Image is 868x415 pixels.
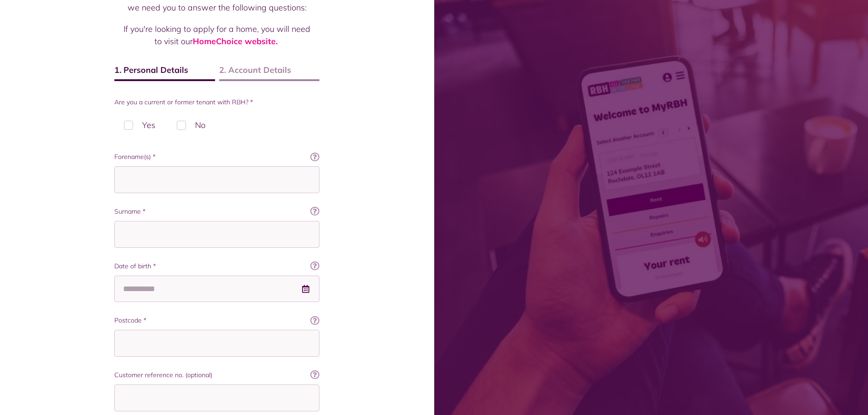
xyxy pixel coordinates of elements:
[114,261,319,271] label: Date of birth *
[114,370,319,380] label: Customer reference no. (optional)
[123,23,310,47] p: If you're looking to apply for a home, you will need to visit our
[114,207,319,216] label: Surname *
[114,152,319,162] label: Forename(s) *
[114,97,319,107] label: Are you a current or former tenant with RBH? *
[193,36,277,46] a: HomeChoice website.
[219,64,320,81] span: 2. Account Details
[167,112,215,138] label: No
[114,64,215,81] span: 1. Personal Details
[114,316,319,325] label: Postcode *
[114,112,165,138] label: Yes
